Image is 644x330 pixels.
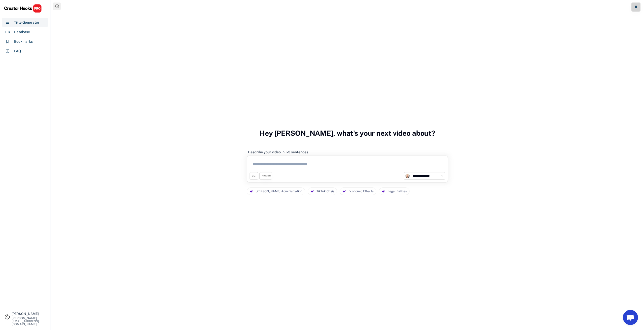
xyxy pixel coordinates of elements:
[4,4,42,13] img: CHPRO%20Logo.svg
[405,174,410,178] img: channels4_profile.jpg
[12,317,46,326] div: [PERSON_NAME][EMAIL_ADDRESS][DOMAIN_NAME]
[14,29,30,35] div: Database
[12,312,46,315] div: [PERSON_NAME]
[256,188,302,195] div: [PERSON_NAME] Administration
[259,124,435,143] h3: Hey [PERSON_NAME], what's your next video about?
[248,150,308,154] div: Describe your video in 1-3 sentences
[348,188,374,195] div: Economic Effects
[14,39,33,44] div: Bookmarks
[260,174,271,177] div: TRIGGER
[316,188,334,195] div: TikTok Crisis
[623,310,638,325] a: Open chat
[14,49,21,54] div: FAQ
[388,188,407,195] div: Legal Battles
[14,20,39,25] div: Title Generator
